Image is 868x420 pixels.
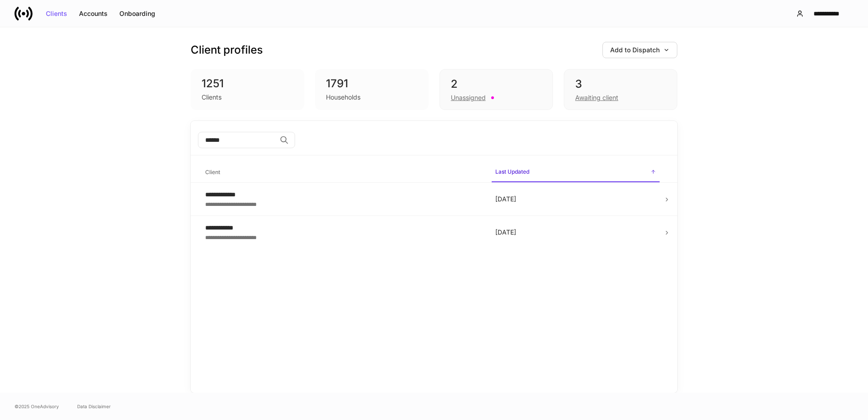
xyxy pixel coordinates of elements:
p: [DATE] [495,195,656,204]
div: Accounts [79,10,108,17]
p: [DATE] [495,228,656,237]
div: 3Awaiting client [564,69,677,110]
div: Unassigned [451,93,486,102]
button: Accounts [73,6,113,21]
div: Add to Dispatch [610,47,670,53]
button: Clients [40,6,73,21]
div: 2 [451,77,542,91]
div: Onboarding [119,10,155,17]
div: Households [326,93,360,102]
div: 1251 [202,76,293,91]
div: Clients [46,10,67,17]
div: 1791 [326,76,418,91]
h6: Last Updated [495,167,529,176]
h6: Client [205,168,220,176]
button: Add to Dispatch [602,42,677,58]
div: Awaiting client [575,93,618,102]
a: Data Disclaimer [77,403,111,410]
button: Onboarding [113,6,161,21]
h3: Client profiles [191,43,263,57]
span: Last Updated [492,163,660,182]
span: © 2025 OneAdvisory [15,403,59,410]
span: Client [202,163,484,182]
div: 3 [575,77,666,91]
div: Clients [202,93,222,102]
div: 2Unassigned [439,69,553,110]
